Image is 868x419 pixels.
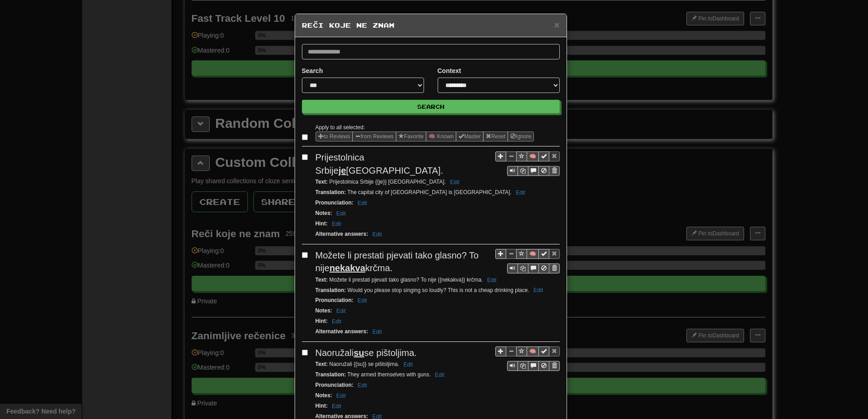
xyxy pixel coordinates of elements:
[354,348,364,358] u: su
[316,231,368,237] strong: Alternative answers :
[316,361,328,367] strong: Text :
[508,132,534,141] button: Ignore
[329,219,344,229] button: Edit
[334,391,349,401] button: Edit
[316,318,328,324] strong: Hint :
[513,188,528,198] button: Edit
[334,306,349,316] button: Edit
[329,317,344,326] button: Edit
[316,250,479,273] span: Možete li prestati pjevati tako glasno? To nije krčma.
[401,360,416,370] button: Edit
[355,198,370,208] button: Edit
[316,297,354,303] strong: Pronunciation :
[316,189,346,195] strong: Translation :
[329,401,344,411] button: Edit
[495,249,560,274] div: Sentence controls
[316,348,417,358] span: Naoružali se pištoljima.
[527,151,539,161] button: 🧠
[484,275,499,285] button: Edit
[396,132,426,141] button: Favorite
[554,19,559,30] span: ×
[483,132,508,141] button: Reset
[507,361,560,371] div: Sentence controls
[527,346,539,356] button: 🧠
[316,152,444,175] span: Prijestolnica Srbije [GEOGRAPHIC_DATA].
[316,220,328,227] strong: Hint :
[447,177,462,187] button: Edit
[316,328,368,335] strong: Alternative answers :
[456,132,483,141] button: Master
[316,210,332,216] strong: Notes :
[316,277,499,283] small: Možete li prestati pjevati tako glasno? To nije {{nekakva}} krčma.
[355,296,370,306] button: Edit
[330,263,365,273] u: nekakva
[316,179,328,185] strong: Text :
[316,287,346,293] strong: Translation :
[334,209,349,219] button: Edit
[316,361,416,367] small: Naoružali {{su}} se pištoljima.
[302,66,323,75] label: Search
[316,132,534,141] div: Sentence options
[316,382,354,388] strong: Pronunciation :
[316,132,353,141] button: to Reviews
[507,263,560,273] div: Sentence controls
[316,307,332,314] strong: Notes :
[302,100,560,113] button: Search
[316,179,463,185] small: Prijestolnica Srbije {{je}} [GEOGRAPHIC_DATA].
[316,189,528,195] small: The capital city of [GEOGRAPHIC_DATA] is [GEOGRAPHIC_DATA].
[316,392,332,399] strong: Notes :
[554,20,559,29] button: Close
[531,285,546,295] button: Edit
[355,380,370,390] button: Edit
[316,200,354,206] strong: Pronunciation :
[507,166,560,176] div: Sentence controls
[316,371,447,378] small: They armed themselves with guns.
[426,132,456,141] button: 🧠 Known
[316,403,328,409] strong: Hint :
[302,21,560,30] h5: Reči koje ne znam
[316,287,546,293] small: Would you please stop singing so loudly? This is not a cheap drinking place.
[495,346,560,371] div: Sentence controls
[370,327,385,337] button: Edit
[495,151,560,176] div: Sentence controls
[432,370,447,380] button: Edit
[352,132,396,141] button: from Reviews
[438,66,461,75] label: Context
[316,124,365,131] small: Apply to all selected:
[316,371,346,378] strong: Translation :
[370,229,385,239] button: Edit
[527,249,539,259] button: 🧠
[316,277,328,283] strong: Text :
[339,166,346,175] u: je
